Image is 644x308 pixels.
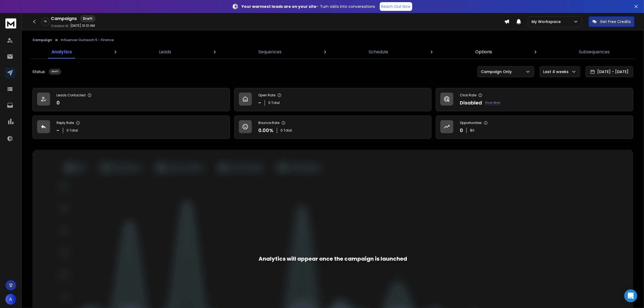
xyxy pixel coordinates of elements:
a: Subsequences [576,45,613,58]
p: Sequences [258,49,282,55]
a: Leads Contacted0 [32,88,230,111]
h1: Campaigns [51,15,77,22]
div: Analytics will appear once the campaign is launched [259,255,407,263]
a: Analytics [48,45,75,58]
p: Leads [159,49,171,55]
p: Open Rate [258,93,275,97]
p: Subsequences [579,49,610,55]
p: – Turn visits into conversations [242,4,375,9]
p: 0.00 % [258,127,273,134]
p: Get Free Credits [600,19,631,24]
div: Draft [80,15,95,22]
p: Reach Out Now [381,4,411,9]
p: Created At: [51,24,69,28]
div: Open Intercom Messenger [624,289,637,302]
button: A [5,294,16,305]
p: My Workspace [531,19,563,24]
a: Sequences [255,45,285,58]
strong: Your warmest leads are on your site [242,4,317,9]
p: Reply Rate [57,121,74,125]
a: Options [472,45,495,58]
p: Schedule [369,49,388,55]
p: - [57,127,60,134]
a: Reply Rate-0 Total [32,116,230,139]
p: 0 Total [67,128,78,133]
p: 0 [460,127,463,134]
p: Disabled [460,99,482,107]
p: Click Rate [460,93,476,97]
img: logo [5,18,16,28]
p: Leads Contacted [57,93,85,97]
div: Draft [49,69,61,75]
button: Campaign [32,38,52,42]
p: Influencer Outreach 5 - Finance [61,38,114,42]
p: 0 % [44,20,47,23]
p: Bounce Rate [258,121,279,125]
a: Leads [156,45,174,58]
p: Options [475,49,492,55]
p: 0 [57,99,60,107]
p: $ 0 [470,128,474,133]
p: Know More [485,101,500,105]
p: Last 4 weeks [543,69,571,74]
p: Campaign Only [481,69,514,74]
p: - [258,99,261,107]
p: [DATE] 10:01 AM [70,24,95,28]
p: Status: [32,69,45,74]
a: Bounce Rate0.00%0 Total [234,116,432,139]
p: Analytics [51,49,72,55]
button: Get Free Credits [589,16,635,27]
button: [DATE] - [DATE] [586,66,633,77]
p: Opportunities [460,121,482,125]
p: 0 Total [280,128,292,133]
a: Reach Out Now [380,2,412,11]
a: Open Rate-0 Total [234,88,432,111]
a: Click RateDisabledKnow More [436,88,633,111]
a: Opportunities0$0 [436,116,633,139]
a: Schedule [365,45,391,58]
p: 0 Total [268,101,280,105]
